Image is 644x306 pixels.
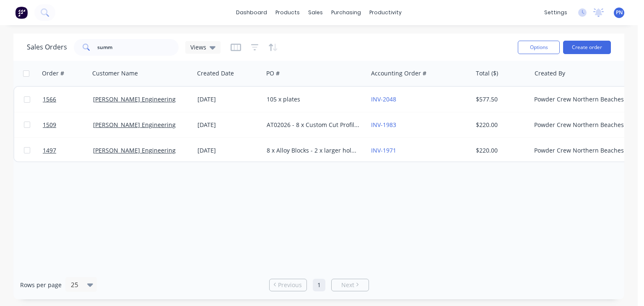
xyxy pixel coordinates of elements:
div: Order # [42,69,64,78]
a: INV-1983 [371,121,396,129]
a: [PERSON_NAME] Engineering [93,146,176,154]
span: Previous [278,281,302,289]
div: AT02026 - 8 x Custom Cut Profiles - Powder Coat - MANNEX BLACK [267,121,360,129]
div: Created By [535,69,565,78]
div: Powder Crew Northern Beaches [534,95,627,104]
ul: Pagination [266,279,372,291]
div: products [271,6,304,19]
span: Next [341,281,354,289]
button: Create order [563,41,611,54]
a: 1509 [43,112,93,137]
span: 1566 [43,95,56,104]
a: Next page [332,281,369,289]
a: 1497 [43,138,93,163]
div: 8 x Alloy Blocks - 2 x larger holes to be plugged - COLOUR TBA [267,146,360,155]
h1: Sales Orders [27,43,67,51]
span: Rows per page [20,281,62,289]
div: sales [304,6,327,19]
div: [DATE] [197,121,260,129]
a: INV-2048 [371,95,396,103]
span: 1497 [43,146,56,155]
a: Previous page [270,281,306,289]
span: 1509 [43,121,56,129]
div: purchasing [327,6,365,19]
div: 105 x plates [267,95,360,104]
a: dashboard [232,6,271,19]
div: [DATE] [197,146,260,155]
div: settings [540,6,571,19]
a: [PERSON_NAME] Engineering [93,95,176,103]
a: [PERSON_NAME] Engineering [93,121,176,129]
span: Views [190,43,206,52]
span: PN [616,9,623,16]
div: Powder Crew Northern Beaches [534,146,627,155]
div: Customer Name [92,69,138,78]
div: $220.00 [476,146,525,155]
div: PO # [266,69,280,78]
a: Page 1 is your current page [313,279,325,291]
img: Factory [15,6,28,19]
div: $577.50 [476,95,525,104]
div: productivity [365,6,406,19]
a: 1566 [43,87,93,112]
div: $220.00 [476,121,525,129]
div: Created Date [197,69,234,78]
button: Options [518,41,560,54]
input: Search... [97,39,179,56]
a: INV-1971 [371,146,396,154]
div: Accounting Order # [371,69,426,78]
div: [DATE] [197,95,260,104]
div: Total ($) [476,69,498,78]
div: Powder Crew Northern Beaches [534,121,627,129]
